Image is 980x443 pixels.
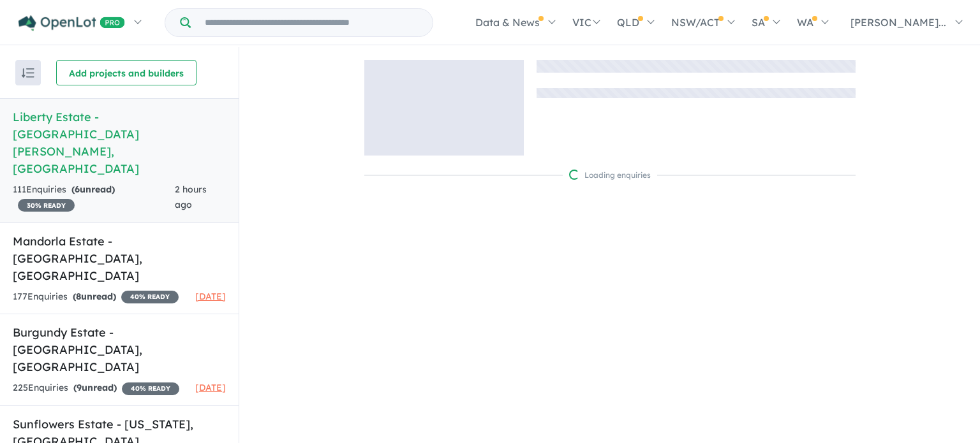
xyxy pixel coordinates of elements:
div: 177 Enquir ies [13,289,179,305]
strong: ( unread) [73,291,116,302]
span: [PERSON_NAME]... [850,16,946,29]
h5: Burgundy Estate - [GEOGRAPHIC_DATA] , [GEOGRAPHIC_DATA] [13,324,226,375]
strong: ( unread) [73,382,117,393]
span: 2 hours ago [175,184,207,210]
span: 8 [76,291,81,302]
img: Openlot PRO Logo White [19,15,125,31]
span: 30 % READY [18,199,75,212]
span: 40 % READY [121,291,179,303]
div: Loading enquiries [569,169,651,182]
div: 111 Enquir ies [13,182,175,213]
img: sort.svg [22,68,34,78]
span: 9 [77,382,82,393]
input: Try estate name, suburb, builder or developer [193,9,430,36]
span: 6 [75,184,80,195]
span: [DATE] [195,382,226,393]
h5: Mandorla Estate - [GEOGRAPHIC_DATA] , [GEOGRAPHIC_DATA] [13,233,226,284]
h5: Liberty Estate - [GEOGRAPHIC_DATA][PERSON_NAME] , [GEOGRAPHIC_DATA] [13,108,226,177]
button: Add projects and builders [56,60,197,85]
span: [DATE] [195,291,226,302]
div: 225 Enquir ies [13,381,179,396]
span: 40 % READY [122,382,179,395]
strong: ( unread) [71,184,115,195]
